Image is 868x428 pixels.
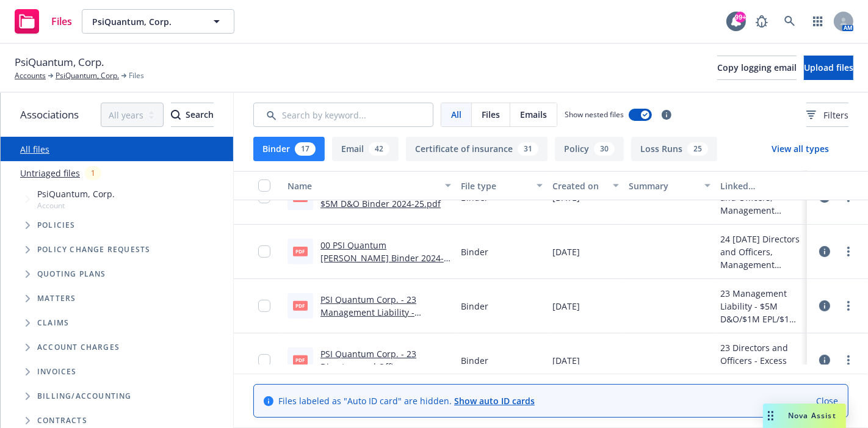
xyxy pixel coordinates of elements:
[720,287,802,325] div: 23 Management Liability - $5M D&O/$1M EPL/$1M FID
[778,9,802,34] a: Search
[715,171,807,200] button: Linked associations
[552,354,580,367] span: [DATE]
[763,404,778,428] div: Drag to move
[37,319,69,327] span: Claims
[37,222,76,229] span: Policies
[804,62,853,73] span: Upload files
[750,9,774,34] a: Report a Bug
[520,108,547,121] span: Emails
[518,142,538,156] div: 31
[406,137,548,161] button: Certificate of insurance
[841,353,856,368] a: more
[788,410,836,421] span: Nova Assist
[806,109,848,122] span: Filters
[258,180,270,192] input: Select all
[37,270,106,278] span: Quoting plans
[293,355,308,365] span: pdf
[82,9,234,34] button: PsiQuantum, Corp.
[629,180,697,192] div: Summary
[631,137,717,161] button: Loss Runs
[717,56,797,80] button: Copy logging email
[454,395,535,407] a: Show auto ID cards
[806,103,848,127] button: Filters
[171,110,181,120] svg: Search
[461,354,488,367] span: Binder
[841,299,856,313] a: more
[548,171,624,200] button: Created on
[258,300,270,312] input: Toggle Row Selected
[806,9,830,34] a: Switch app
[687,142,708,156] div: 25
[171,103,214,126] div: Search
[1,185,233,384] div: Tree Example
[823,109,848,122] span: Filters
[92,15,198,28] span: PsiQuantum, Corp.
[37,200,115,211] span: Account
[258,354,270,366] input: Toggle Row Selected
[624,171,715,200] button: Summary
[85,166,101,180] div: 1
[720,233,802,271] div: 24 [DATE] Directors and Officers, Management Liability Renewal
[10,4,77,38] a: Files
[20,143,49,155] a: All files
[320,348,416,385] a: PSI Quantum Corp. - 23 Directors and Officers - Binder.pdf
[51,16,72,26] span: Files
[15,54,104,70] span: PsiQuantum, Corp.
[565,109,624,120] span: Show nested files
[20,107,79,123] span: Associations
[253,103,433,127] input: Search by keyword...
[717,62,797,73] span: Copy logging email
[735,12,746,23] div: 99+
[278,394,535,407] span: Files labeled as "Auto ID card" are hidden.
[816,394,838,407] a: Close
[37,368,77,375] span: Invoices
[804,56,853,80] button: Upload files
[283,171,456,200] button: Name
[456,171,548,200] button: File type
[482,108,500,121] span: Files
[37,187,115,200] span: PsiQuantum, Corp.
[555,137,624,161] button: Policy
[37,417,87,424] span: Contracts
[20,167,80,180] a: Untriaged files
[752,137,848,161] button: View all types
[320,294,416,331] a: PSI Quantum Corp. - 23 Management Liability - Binder.pdf
[332,137,399,161] button: Email
[841,244,856,259] a: more
[37,344,120,351] span: Account charges
[720,341,802,380] div: 23 Directors and Officers - Excess (LAYER 1) | $2.5M xs $5M D&O
[763,404,846,428] button: Nova Assist
[594,142,615,156] div: 30
[720,180,802,192] div: Linked associations
[552,180,606,192] div: Created on
[293,247,308,256] span: PDF
[258,245,270,258] input: Toggle Row Selected
[552,300,580,313] span: [DATE]
[129,70,144,81] span: Files
[295,142,316,156] div: 17
[369,142,389,156] div: 42
[461,180,529,192] div: File type
[171,103,214,127] button: SearchSearch
[288,180,438,192] div: Name
[253,137,325,161] button: Binder
[461,245,488,258] span: Binder
[56,70,119,81] a: PsiQuantum, Corp.
[37,295,76,302] span: Matters
[320,239,444,277] a: 00 PSI Quantum [PERSON_NAME] Binder 2024-25.PDF
[451,108,461,121] span: All
[552,245,580,258] span: [DATE]
[37,393,132,400] span: Billing/Accounting
[15,70,46,81] a: Accounts
[37,246,150,253] span: Policy change requests
[293,301,308,310] span: pdf
[461,300,488,313] span: Binder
